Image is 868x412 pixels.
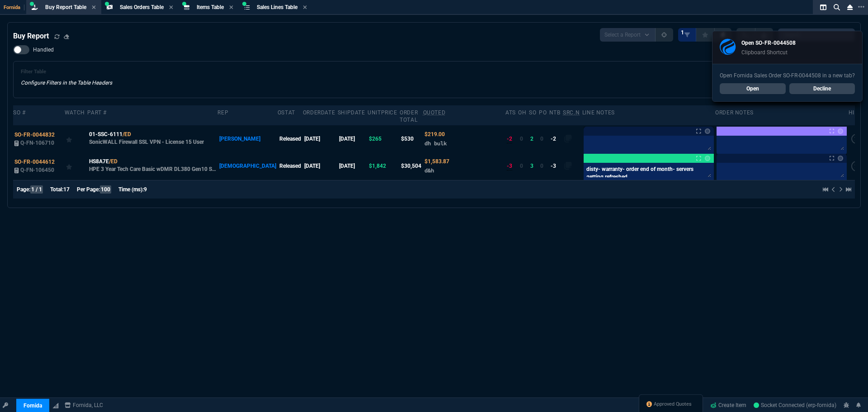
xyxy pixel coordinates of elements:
div: hide [849,109,862,116]
div: PO [539,109,547,116]
span: Handled [33,46,54,53]
nx-icon: Close Tab [169,4,173,11]
span: Sales Orders Table [120,4,164,10]
span: Socket Connected (erp-fornida) [754,402,836,408]
td: HPE 3 Year Tech Care Basic wDMR DL380 Gen10 Service [87,152,217,180]
nx-icon: Close Tab [229,4,233,11]
div: -2 [507,135,512,143]
abbr: Quote Sourcing Notes [563,109,580,116]
td: [DATE] [303,152,338,180]
h6: Filter Table [21,69,112,75]
a: XMzLAQN-VP1XPTWDAAAL [754,401,836,409]
span: SO-FR-0044612 [14,159,55,165]
span: 1 / 1 [30,185,43,194]
td: $1,842 [368,152,400,180]
td: $530 [400,125,423,152]
td: [DATE] [303,125,338,152]
div: Watch [65,109,85,116]
nx-icon: Close Tab [92,4,96,11]
span: Sales Lines Table [257,4,297,10]
a: Open [720,83,786,94]
nx-icon: Close Tab [303,4,307,11]
td: Released [278,125,303,152]
td: [DATE] [338,152,368,180]
span: Q-FN-106710 [20,140,54,146]
p: Configure Filters in the Table Headers [21,79,112,87]
span: 9 [144,186,147,193]
td: 3 [529,152,539,180]
a: /ED [109,157,118,166]
nx-icon: Close Workbench [844,2,856,13]
td: [PERSON_NAME] [217,125,277,152]
div: Rep [217,109,228,116]
span: Page: [17,186,30,193]
td: [DATE] [338,125,368,152]
div: Order Notes [715,109,754,116]
p: Open SO-FR-0044508 [741,39,796,47]
abbr: Quoted Cost and Sourcing Notes [423,109,446,116]
div: shipDate [338,109,365,116]
div: Part # [87,109,107,116]
span: Q-FN-106450 [20,167,54,173]
div: -3 [507,162,512,170]
span: Total: [50,186,63,193]
span: 0 [540,136,543,142]
span: 100 [100,185,111,194]
a: msbcCompanyName [62,401,106,409]
nx-icon: Open New Tab [858,3,864,11]
div: OrderDate [303,109,335,116]
span: Items Table [197,4,224,10]
p: HPE 3 Year Tech Care Basic wDMR DL380 Gen10 Service [89,166,217,173]
a: /ED [123,130,131,138]
span: dh bulk [425,140,447,147]
span: 0 [520,136,523,142]
td: -3 [549,152,563,180]
td: [DEMOGRAPHIC_DATA] [217,152,277,180]
span: 1 [681,29,684,36]
span: Buy Report Table [45,4,86,10]
td: SonicWALL Firewall SSL VPN - License 15 User [87,125,217,152]
div: oStat [278,109,295,116]
span: 01-SSC-6111 [89,130,123,138]
span: 0 [540,163,543,169]
nx-icon: Split Panels [816,2,830,13]
div: OH [518,109,526,116]
div: NTB [549,109,561,116]
span: Quoted Cost [425,158,449,165]
div: Add to Watchlist [66,133,86,145]
span: Time (ms): [118,186,144,193]
span: Per Page: [77,186,100,193]
span: Fornida [4,5,24,10]
div: Line Notes [582,109,615,116]
span: SO-FR-0044832 [14,132,55,138]
p: Clipboard Shortcut [741,49,796,56]
div: unitPrice [368,109,397,116]
div: Order Total [400,109,420,123]
td: $30,504 [400,152,423,180]
div: SO # [13,109,25,116]
a: Create Item [707,398,750,412]
span: HS8A7E [89,157,109,166]
a: Decline [789,83,855,94]
span: Quoted Cost [425,131,445,137]
nx-icon: Search [830,2,844,13]
h4: Buy Report [13,31,49,42]
div: SO [529,109,536,116]
span: 17 [63,186,70,193]
div: Add to Watchlist [66,160,86,172]
td: $265 [368,125,400,152]
span: d&h [425,167,434,174]
span: Approved Quotes [654,401,692,408]
p: SonicWALL Firewall SSL VPN - License 15 User [89,138,204,146]
td: 2 [529,125,539,152]
p: Open Fornida Sales Order SO-FR-0044508 in a new tab? [720,71,855,80]
td: Released [278,152,303,180]
td: -2 [549,125,563,152]
span: 0 [520,163,523,169]
div: ATS [505,109,516,116]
